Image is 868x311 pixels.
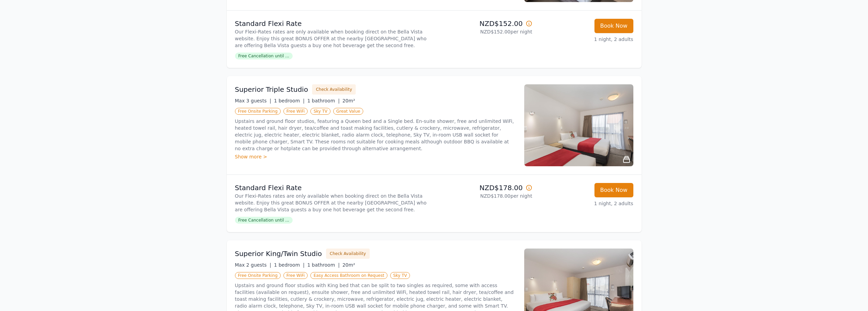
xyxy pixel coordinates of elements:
h3: Superior King/Twin Studio [235,249,322,258]
p: Our Flexi-Rates rates are only available when booking direct on the Bella Vista website. Enjoy th... [235,193,431,213]
span: Free Onsite Parking [235,272,281,279]
p: Standard Flexi Rate [235,183,431,193]
span: Great Value [333,108,363,115]
span: 1 bedroom | [274,98,305,103]
span: Free Onsite Parking [235,108,281,115]
span: 1 bathroom | [307,262,340,268]
span: Free Cancellation until ... [235,217,293,224]
span: 20m² [342,262,355,268]
h3: Superior Triple Studio [235,85,308,94]
p: 1 night, 2 adults [538,36,633,43]
p: NZD$152.00 per night [437,28,532,35]
span: Free WiFi [283,272,308,279]
p: NZD$178.00 [437,183,532,193]
div: Show more > [235,153,516,160]
span: Sky TV [390,272,410,279]
span: Easy Access Bathroom on Request [310,272,387,279]
span: 20m² [342,98,355,103]
button: Book Now [594,19,633,33]
button: Check Availability [312,84,356,95]
p: Upstairs and ground floor studios, featuring a Queen bed and a Single bed. En-suite shower, free ... [235,118,516,152]
p: 1 night, 2 adults [538,200,633,207]
p: NZD$178.00 per night [437,193,532,199]
span: Free Cancellation until ... [235,53,293,59]
span: 1 bathroom | [307,98,340,103]
span: Sky TV [310,108,330,115]
button: Book Now [594,183,633,197]
span: 1 bedroom | [274,262,305,268]
p: Our Flexi-Rates rates are only available when booking direct on the Bella Vista website. Enjoy th... [235,28,431,49]
button: Check Availability [326,249,370,259]
p: NZD$152.00 [437,19,532,28]
span: Free WiFi [283,108,308,115]
span: Max 3 guests | [235,98,271,103]
span: Max 2 guests | [235,262,271,268]
p: Standard Flexi Rate [235,19,431,28]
